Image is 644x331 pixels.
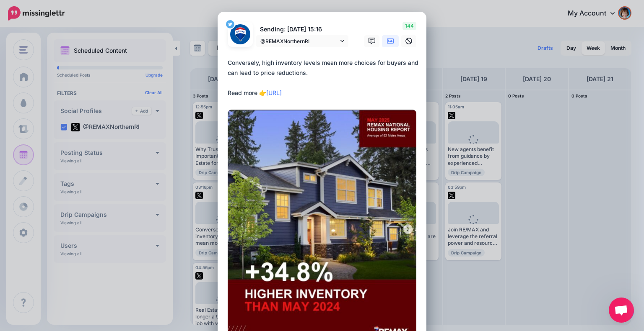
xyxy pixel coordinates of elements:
[230,24,250,44] img: eVi70Eyq-73544.jpg
[402,22,416,30] span: 144
[228,58,421,98] div: Conversely, high inventory levels mean more choices for buyers and can lead to price reductions. ...
[256,35,348,47] a: @REMAXNorthernRI
[260,37,338,46] span: @REMAXNorthernRI
[256,25,348,34] p: Sending: [DATE] 15:16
